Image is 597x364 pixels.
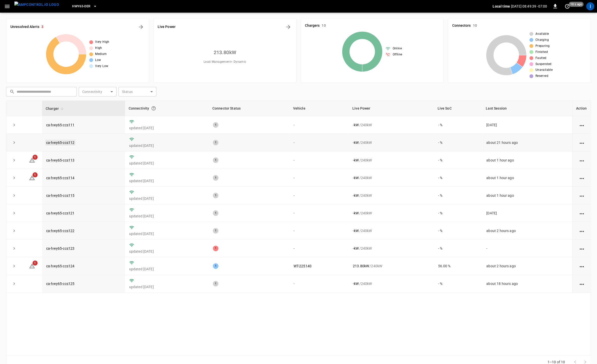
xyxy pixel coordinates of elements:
span: Load Management = Dynamic [204,59,246,64]
button: expand row [10,262,18,270]
p: updated [DATE] [129,161,205,166]
td: [DATE] [482,116,572,134]
td: - % [434,240,482,257]
td: about 1 hour ago [482,151,572,169]
h6: Connectors [452,23,471,28]
p: updated [DATE] [129,231,205,236]
button: Connection between the charger and our software. [149,104,158,113]
div: 1 [213,175,218,181]
td: about 21 hours ago [482,134,572,151]
h6: Unresolved Alerts [10,24,39,30]
p: - kW [353,175,359,180]
div: 1 [213,263,218,269]
p: updated [DATE] [129,214,205,219]
td: - [289,204,349,222]
th: Connector Status [209,101,290,116]
td: - [289,116,349,134]
h6: Live Power [158,24,176,30]
span: Very Low [95,64,108,69]
span: High [95,46,102,51]
div: / 240 kW [353,175,430,180]
td: - [289,222,349,240]
a: ca-hwy65-ccs112 [45,140,75,146]
div: 1 [213,246,218,251]
th: Vehicle [289,101,349,116]
p: - kW [353,193,359,198]
p: - kW [353,228,359,233]
button: expand row [10,209,18,217]
span: Preparing [535,44,550,49]
span: 1 [33,172,38,177]
div: action cell options [579,228,585,233]
button: expand row [10,280,18,287]
th: Live Power [349,101,434,116]
h6: 213.80 kW [214,48,236,56]
button: HWY65-DER [70,2,99,11]
span: Available [535,31,549,37]
div: / 240 kW [353,140,430,145]
div: / 240 kW [353,263,430,269]
span: Suspended [535,62,551,67]
td: - [289,275,349,293]
span: Very High [95,40,109,45]
span: Charger [46,106,65,112]
div: / 240 kW [353,281,430,286]
a: ca-hwy65-ccs111 [46,123,74,127]
div: / 240 kW [353,211,430,216]
td: - [289,240,349,257]
span: Reserved [535,74,548,79]
span: Low [95,58,101,63]
div: action cell options [579,246,585,251]
span: Faulted [535,56,546,61]
p: Local time [493,4,510,9]
td: about 2 hours ago [482,257,572,275]
td: about 18 hours ago [482,275,572,293]
span: Unavailable [535,68,552,73]
a: 1 [29,158,35,162]
a: ca-hwy65-ccs113 [46,158,74,162]
p: updated [DATE] [129,125,205,130]
td: - [289,187,349,204]
p: - kW [353,140,359,145]
span: 1 [33,155,38,160]
td: about 1 hour ago [482,187,572,204]
h6: 10 [322,23,326,28]
p: - kW [353,281,359,286]
p: - kW [353,122,359,127]
p: - kW [353,246,359,251]
td: - [482,240,572,257]
div: 1 [213,210,218,216]
div: / 240 kW [353,228,430,233]
td: - % [434,187,482,204]
a: ca-hwy65-ccs125 [46,282,74,286]
p: updated [DATE] [129,267,205,272]
button: Energy Overview [284,23,292,31]
button: expand row [10,192,18,199]
h6: 10 [473,23,477,28]
button: expand row [10,121,18,129]
td: - % [434,151,482,169]
p: [DATE] 08:49:39 -07:00 [511,4,547,9]
div: Connectivity [129,104,205,113]
div: action cell options [579,140,585,145]
td: about 1 hour ago [482,169,572,187]
div: action cell options [579,193,585,198]
span: 10 s ago [569,2,584,7]
div: / 240 kW [353,158,430,163]
button: expand row [10,227,18,235]
h6: 3 [41,24,43,30]
button: set refresh interval [563,2,571,10]
a: 1 [29,176,35,180]
td: - [289,151,349,169]
div: 1 [213,228,218,234]
p: - kW [353,211,359,216]
p: updated [DATE] [129,284,205,289]
a: ca-hwy65-ccs124 [46,264,74,268]
div: action cell options [579,263,585,269]
div: action cell options [579,211,585,216]
td: - % [434,204,482,222]
span: Charging [535,38,549,43]
button: expand row [10,245,18,252]
p: updated [DATE] [129,196,205,201]
th: Action [572,101,591,116]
